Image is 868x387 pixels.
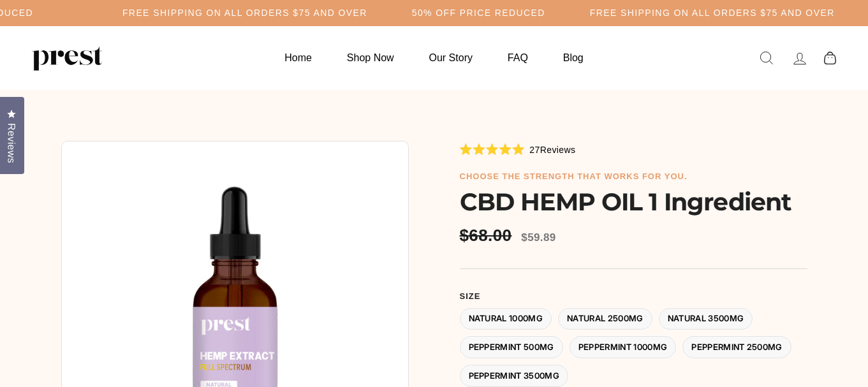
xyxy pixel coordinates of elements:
span: 27 [529,145,540,155]
label: Peppermint 3500MG [460,365,569,387]
label: Peppermint 500MG [460,336,563,358]
h6: choose the strength that works for you. [460,172,807,182]
a: Home [268,45,328,70]
label: Size [460,291,807,302]
ul: Primary [268,45,599,70]
h5: Free Shipping on all orders $75 and over [590,8,835,18]
label: Natural 2500MG [558,308,652,330]
a: FAQ [492,45,544,70]
h1: CBD HEMP OIL 1 Ingredient [460,187,807,216]
label: Peppermint 2500MG [682,336,791,358]
span: Reviews [540,145,576,155]
span: $59.89 [521,231,555,244]
a: Our Story [413,45,489,70]
a: Shop Now [331,45,410,70]
span: $68.00 [460,226,515,245]
label: Natural 1000MG [460,308,552,330]
span: Reviews [3,123,20,163]
h5: 50% OFF PRICE REDUCED [412,8,545,18]
a: Blog [547,45,600,70]
h5: Free Shipping on all orders $75 and over [122,8,367,18]
label: Peppermint 1000MG [570,336,677,358]
label: Natural 3500MG [659,308,753,330]
div: 27Reviews [460,142,576,156]
img: PREST ORGANICS [32,45,102,71]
